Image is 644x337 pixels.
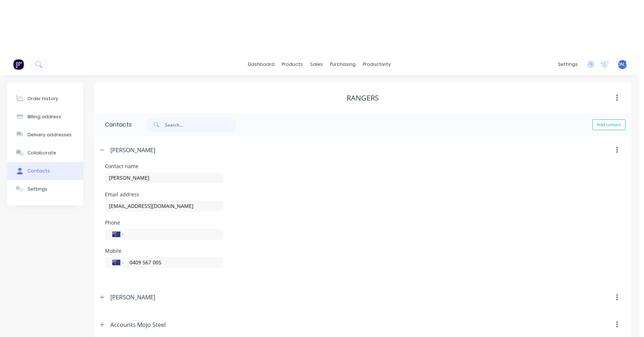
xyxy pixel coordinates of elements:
[592,119,626,130] button: Add contact
[105,248,223,253] div: Mobile
[306,59,326,70] div: sales
[27,150,56,156] div: Collaborate
[244,59,278,70] a: dashboard
[27,95,58,102] div: Order history
[110,293,155,302] div: [PERSON_NAME]
[347,94,379,102] div: Rangers
[110,146,155,154] div: [PERSON_NAME]
[27,186,47,192] div: Settings
[7,108,83,126] button: Billing address
[105,220,223,225] div: Phone
[13,59,24,70] img: Factory
[94,113,132,136] div: Contacts
[27,168,50,174] div: Contacts
[105,164,223,169] div: Contact name
[7,90,83,108] button: Order history
[110,320,166,329] div: Accounts Mojo Steel
[165,118,237,132] input: Search...
[7,144,83,162] button: Collaborate
[605,61,640,68] span: [PERSON_NAME]
[7,126,83,144] button: Delivery addresses
[7,162,83,180] button: Contacts
[7,180,83,198] button: Settings
[27,132,72,138] div: Delivery addresses
[278,59,306,70] div: products
[105,192,223,197] div: Email address
[27,114,61,120] div: Billing address
[554,59,581,70] div: settings
[326,59,359,70] div: purchasing
[359,59,394,70] div: productivity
